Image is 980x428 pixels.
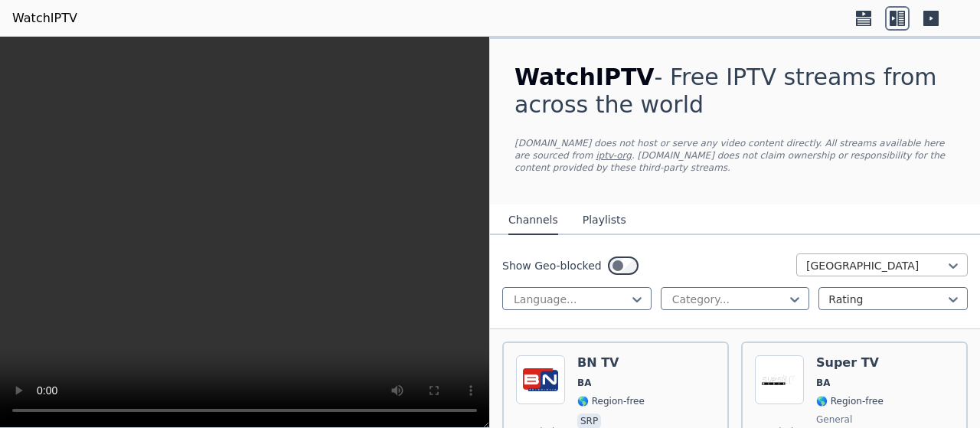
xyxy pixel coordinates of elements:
[755,355,804,404] img: Super TV
[514,64,655,90] span: WatchIPTV
[577,355,645,371] h6: BN TV
[514,137,955,174] p: [DOMAIN_NAME] does not host or serve any video content directly. All streams available here are s...
[577,395,645,407] span: 🌎 Region-free
[816,413,852,426] span: general
[596,150,632,161] a: iptv-org
[577,377,591,389] span: BA
[508,206,558,235] button: Channels
[816,377,830,389] span: BA
[12,9,77,28] a: WatchIPTV
[516,355,565,404] img: BN TV
[583,206,626,235] button: Playlists
[502,258,602,273] label: Show Geo-blocked
[514,64,955,119] h1: - Free IPTV streams from across the world
[816,395,884,407] span: 🌎 Region-free
[816,355,884,371] h6: Super TV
